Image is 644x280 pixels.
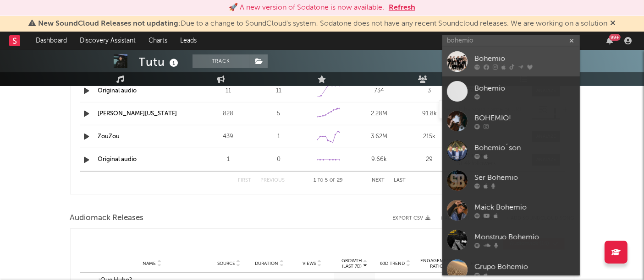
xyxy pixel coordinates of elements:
div: 1 [205,155,251,164]
div: + Add YouTube Video [431,216,497,221]
button: Next [372,178,385,183]
div: 🚀 A new version of Sodatone is now available. [229,2,384,13]
div: 9.66k [356,155,402,164]
a: Bohemio [442,47,580,76]
button: Last [394,178,406,183]
div: 215k [407,132,452,141]
a: Discovery Assistant [73,32,142,50]
div: 1 5 29 [303,175,354,186]
div: BOHEMIO! [474,113,575,124]
a: Monstruo Bohemio [442,225,580,255]
span: New SoundCloud Releases not updating [38,20,178,27]
div: Ser Bohemio [474,172,575,183]
div: 0 [256,155,302,164]
a: Bohemio [442,76,580,106]
span: 60D Trend [380,261,405,266]
a: Original audio [98,88,137,94]
a: Leads [174,32,203,50]
span: Audiomack Releases [70,213,144,224]
span: Engagement Ratio [418,258,456,269]
a: BOHEMIO! [442,106,580,136]
input: Search by song name or URL [440,106,536,113]
button: Previous [261,178,285,183]
div: 11 [256,86,302,96]
a: Maick Bohemio [442,195,580,225]
button: Refresh [389,2,415,13]
a: Original audio [98,156,137,162]
div: 99 + [609,34,621,41]
div: 3 [407,86,452,96]
a: Dashboard [29,32,73,50]
button: + Add YouTube Video [440,216,497,221]
span: Dismiss [610,20,616,27]
div: 11 [205,86,251,96]
span: Duration [255,261,278,266]
div: Bohemio [474,54,575,65]
p: Growth [341,258,362,264]
div: Monstruo Bohemio [474,232,575,243]
span: Source [217,261,235,266]
div: Bohemio´son [474,143,575,154]
div: 1 [256,132,302,141]
div: 439 [205,132,251,141]
a: Ser Bohemio [442,166,580,195]
button: 99+ [606,37,613,44]
span: : Due to a change to SoundCloud's system, Sodatone does not have any recent Soundcloud releases. ... [38,20,607,27]
a: ZouZou [98,134,120,140]
p: (Last 7d) [341,264,362,269]
a: Charts [142,32,174,50]
button: First [238,178,252,183]
div: Grupo Bohemio [474,262,575,273]
input: Search for artists [442,35,580,47]
div: Bohemio [474,83,575,94]
span: Views [303,261,316,266]
div: 734 [356,86,402,96]
span: of [330,178,336,183]
button: Export CSV [393,215,431,221]
a: Bohemio´son [442,136,580,166]
div: Maick Bohemio [474,202,575,213]
div: 3.62M [356,132,402,141]
div: Tutu [139,54,181,70]
span: Name [143,261,156,266]
button: Track [193,54,250,68]
div: 29 [407,155,452,164]
span: to [318,178,324,183]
